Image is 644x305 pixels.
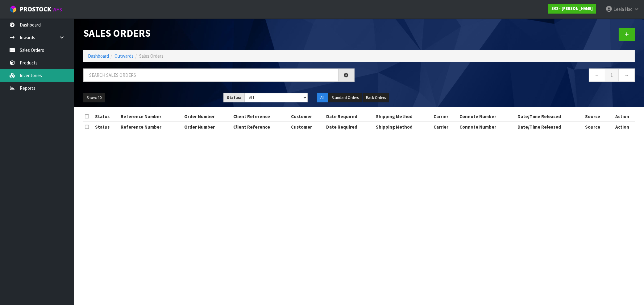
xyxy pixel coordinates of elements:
[9,5,17,13] img: cube-alt.png
[325,122,374,132] th: Date Required
[119,112,183,122] th: Reference Number
[232,112,289,122] th: Client Reference
[605,68,619,82] a: 1
[183,122,232,132] th: Order Number
[432,112,458,122] th: Carrier
[363,93,389,103] button: Back Orders
[20,5,51,13] span: ProStock
[83,68,339,82] input: Search sales orders
[317,93,328,103] button: All
[83,28,355,39] h1: Sales Orders
[289,112,324,122] th: Customer
[227,95,241,100] strong: Status:
[458,112,516,122] th: Connote Number
[139,53,164,59] span: Sales Orders
[374,122,432,132] th: Shipping Method
[374,112,432,122] th: Shipping Method
[516,112,584,122] th: Date/Time Released
[613,6,624,12] span: Leela
[232,122,289,132] th: Client Reference
[52,7,62,13] small: WMS
[516,122,584,132] th: Date/Time Released
[610,112,635,122] th: Action
[289,122,324,132] th: Customer
[83,93,105,103] button: Show: 10
[625,6,633,12] span: Hao
[551,6,593,11] strong: S02 - [PERSON_NAME]
[610,122,635,132] th: Action
[584,112,610,122] th: Source
[589,68,605,82] a: ←
[93,112,119,122] th: Status
[328,93,362,103] button: Standard Orders
[183,112,232,122] th: Order Number
[432,122,458,132] th: Carrier
[458,122,516,132] th: Connote Number
[114,53,134,59] a: Outwards
[93,122,119,132] th: Status
[119,122,183,132] th: Reference Number
[364,68,635,84] nav: Page navigation
[584,122,610,132] th: Source
[325,112,374,122] th: Date Required
[618,68,635,82] a: →
[88,53,109,59] a: Dashboard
